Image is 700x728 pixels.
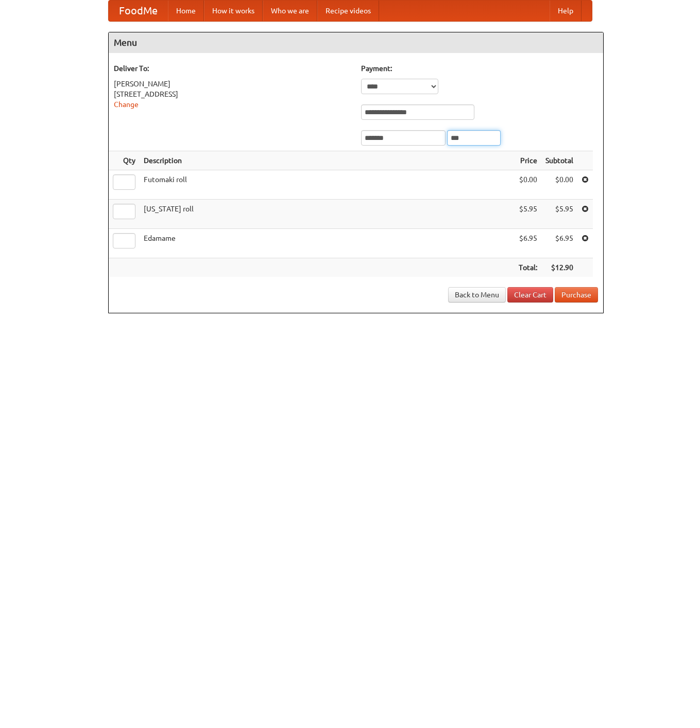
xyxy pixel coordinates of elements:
a: Back to Menu [448,287,506,303]
div: [STREET_ADDRESS] [114,89,351,99]
h5: Deliver To: [114,63,351,74]
a: Home [168,1,204,21]
td: Edamame [140,229,515,258]
td: [US_STATE] roll [140,200,515,229]
td: $5.95 [515,200,541,229]
th: Price [515,151,541,170]
td: $5.95 [541,200,577,229]
td: $0.00 [541,170,577,200]
button: Purchase [555,287,598,303]
th: Description [140,151,515,170]
a: Who we are [263,1,317,21]
th: $12.90 [541,258,577,277]
a: Clear Cart [507,287,553,303]
h5: Payment: [361,63,598,74]
th: Total: [515,258,541,277]
td: $6.95 [541,229,577,258]
td: $0.00 [515,170,541,200]
th: Qty [109,151,140,170]
div: [PERSON_NAME] [114,79,351,89]
td: $6.95 [515,229,541,258]
th: Subtotal [541,151,577,170]
h4: Menu [109,32,603,53]
a: Help [550,1,582,21]
a: Change [114,100,139,109]
a: How it works [204,1,263,21]
a: FoodMe [109,1,168,21]
a: Recipe videos [317,1,379,21]
td: Futomaki roll [140,170,515,200]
